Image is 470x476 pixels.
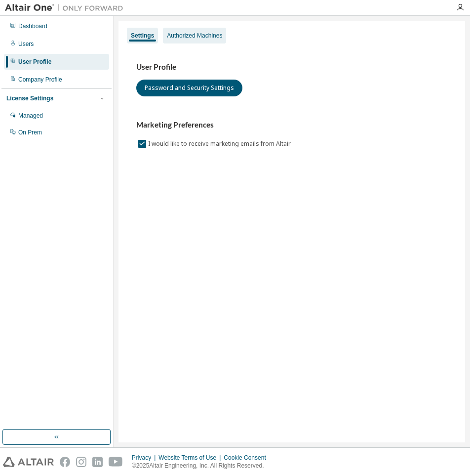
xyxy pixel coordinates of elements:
label: I would like to receive marketing emails from Altair [148,138,293,150]
div: User Profile [18,58,51,66]
div: Company Profile [18,76,62,84]
img: instagram.svg [76,457,86,467]
button: Password and Security Settings [136,80,242,96]
div: Website Terms of Use [158,454,224,462]
img: youtube.svg [109,457,123,467]
img: facebook.svg [60,457,70,467]
div: Dashboard [18,22,47,30]
h3: User Profile [136,62,447,72]
div: Managed [18,112,43,120]
p: © 2025 Altair Engineering, Inc. All Rights Reserved. [132,462,272,470]
div: Authorized Machines [167,32,222,40]
h3: Marketing Preferences [136,120,447,130]
div: Privacy [132,454,158,462]
div: License Settings [6,94,53,102]
div: On Prem [18,129,42,136]
img: altair_logo.svg [3,457,54,467]
div: Settings [131,32,154,40]
img: Altair One [5,3,128,13]
div: Users [18,40,34,48]
img: linkedin.svg [92,457,103,467]
div: Cookie Consent [224,454,272,462]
